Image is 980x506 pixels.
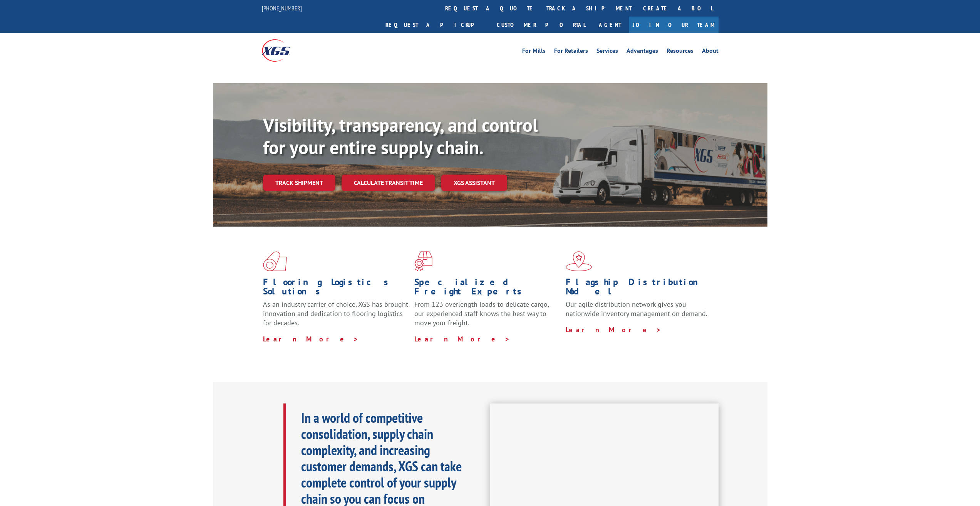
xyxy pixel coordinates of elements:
[380,17,491,33] a: Request a pickup
[342,175,435,191] a: Calculate transit time
[263,335,359,343] a: Learn More >
[566,300,707,318] span: Our agile distribution network gives you nationwide inventory management on demand.
[491,17,591,33] a: Customer Portal
[667,48,694,56] a: Resources
[522,48,546,56] a: For Mills
[263,300,408,327] span: As an industry carrier of choice, XGS has brought innovation and dedication to flooring logistics...
[566,251,592,271] img: xgs-icon-flagship-distribution-model-red
[414,300,560,334] p: From 123 overlength loads to delicate cargo, our experienced staff knows the best way to move you...
[596,48,618,56] a: Services
[263,175,335,191] a: Track shipment
[263,251,287,271] img: xgs-icon-total-supply-chain-intelligence-red
[414,251,432,271] img: xgs-icon-focused-on-flooring-red
[566,277,711,300] h1: Flagship Distribution Model
[629,17,719,33] a: Join Our Team
[414,335,510,343] a: Learn More >
[414,277,560,300] h1: Specialized Freight Experts
[554,48,588,56] a: For Retailers
[566,325,662,334] a: Learn More >
[441,175,507,191] a: XGS ASSISTANT
[262,4,302,12] a: [PHONE_NUMBER]
[263,113,538,159] b: Visibility, transparency, and control for your entire supply chain.
[263,277,409,300] h1: Flooring Logistics Solutions
[591,17,629,33] a: Agent
[627,48,658,56] a: Advantages
[702,48,719,56] a: About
